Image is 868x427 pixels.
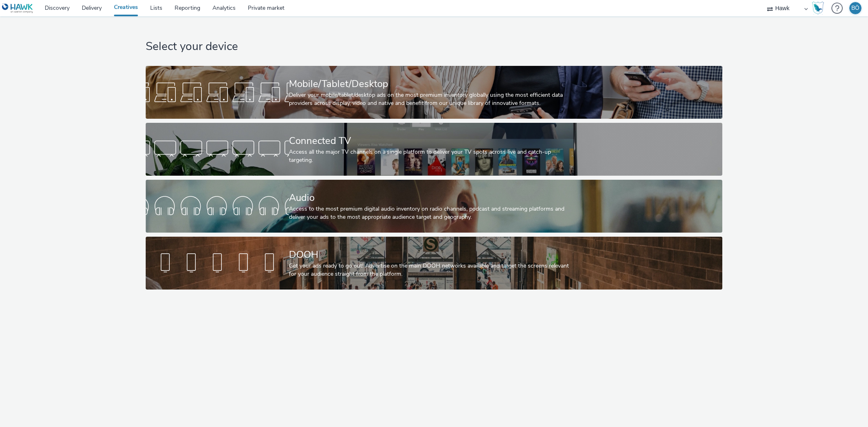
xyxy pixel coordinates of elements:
div: Audio [289,191,576,205]
h1: Select your device [146,39,722,54]
img: Hawk Academy [812,2,824,15]
div: Mobile/Tablet/Desktop [289,77,576,91]
img: undefined Logo [2,3,33,13]
a: DOOHGet your ads ready to go out! Advertise on the main DOOH networks available and target the sc... [146,237,722,290]
div: Access all the major TV channels on a single platform to deliver your TV spots across live and ca... [289,148,576,165]
a: Hawk Academy [812,2,827,15]
a: Connected TVAccess all the major TV channels on a single platform to deliver your TV spots across... [146,123,722,176]
div: Get your ads ready to go out! Advertise on the main DOOH networks available and target the screen... [289,262,576,279]
a: AudioAccess to the most premium digital audio inventory on radio channels, podcast and streaming ... [146,180,722,233]
div: Deliver your mobile/tablet/desktop ads on the most premium inventory globally using the most effi... [289,91,576,108]
div: DOOH [289,248,576,262]
div: Access to the most premium digital audio inventory on radio channels, podcast and streaming platf... [289,205,576,222]
a: Mobile/Tablet/DesktopDeliver your mobile/tablet/desktop ads on the most premium inventory globall... [146,66,722,119]
div: Connected TV [289,134,576,148]
div: BÖ [851,2,859,14]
